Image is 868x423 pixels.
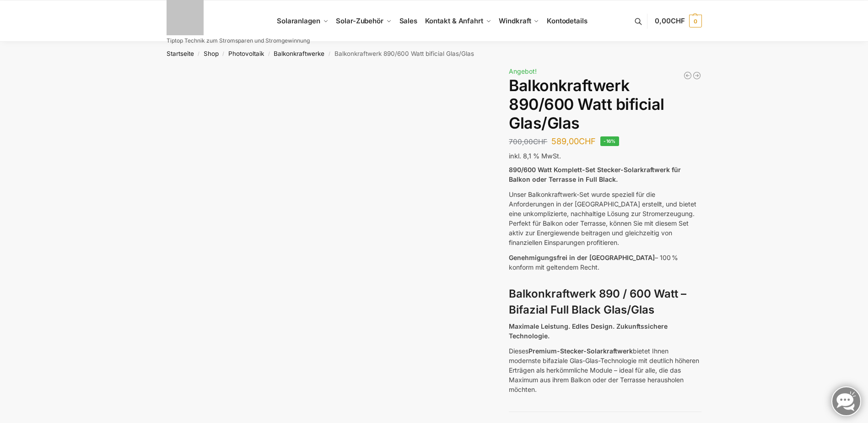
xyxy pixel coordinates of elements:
span: CHF [671,16,685,25]
a: Sales [395,0,421,42]
bdi: 589,00 [551,136,596,146]
span: Solar-Zubehör [336,16,383,25]
p: Unser Balkonkraftwerk-Set wurde speziell für die Anforderungen in der [GEOGRAPHIC_DATA] erstellt,... [509,190,701,247]
a: 0,00CHF 0 [655,7,701,35]
h1: Balkonkraftwerk 890/600 Watt bificial Glas/Glas [509,76,701,132]
span: Sales [399,16,418,25]
span: CHF [579,136,596,146]
span: Angebot! [509,67,537,75]
a: Solar-Zubehör [332,0,395,42]
a: Kontodetails [543,0,591,42]
span: CHF [533,137,547,146]
nav: Breadcrumb [150,42,718,65]
span: / [219,50,228,58]
p: Tiptop Technik zum Stromsparen und Stromgewinnung [167,38,310,43]
strong: 890/600 Watt Komplett-Set Stecker-Solarkraftwerk für Balkon oder Terrasse in Full Black. [509,166,681,183]
span: – 100 % konform mit geltendem Recht. [509,254,678,271]
a: Shop [204,50,219,57]
span: Kontodetails [547,16,588,25]
a: Kontakt & Anfahrt [421,0,495,42]
span: / [264,50,274,58]
span: / [324,50,334,58]
p: Dieses bietet Ihnen modernste bifaziale Glas-Glas-Technologie mit deutlich höheren Erträgen als h... [509,346,701,394]
span: 0 [689,15,702,27]
span: 0,00 [655,16,685,25]
a: Startseite [167,50,194,57]
a: 890/600 Watt Solarkraftwerk + 2,7 KW Batteriespeicher Genehmigungsfrei [683,71,692,80]
span: -16% [600,136,619,146]
strong: Premium-Stecker-Solarkraftwerk [528,347,633,355]
span: Solaranlagen [277,16,320,25]
span: inkl. 8,1 % MwSt. [509,152,561,160]
span: Genehmigungsfrei in der [GEOGRAPHIC_DATA] [509,254,655,261]
a: Photovoltaik [228,50,264,57]
a: Steckerkraftwerk 890/600 Watt, mit Ständer für Terrasse inkl. Lieferung [692,71,701,80]
span: Kontakt & Anfahrt [425,16,483,25]
span: / [194,50,204,58]
a: Balkonkraftwerke [274,50,324,57]
a: Windkraft [495,0,543,42]
bdi: 700,00 [509,137,547,146]
strong: Balkonkraftwerk 890 / 600 Watt – Bifazial Full Black Glas/Glas [509,287,686,316]
span: Windkraft [499,16,531,25]
strong: Maximale Leistung. Edles Design. Zukunftssichere Technologie. [509,322,668,340]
